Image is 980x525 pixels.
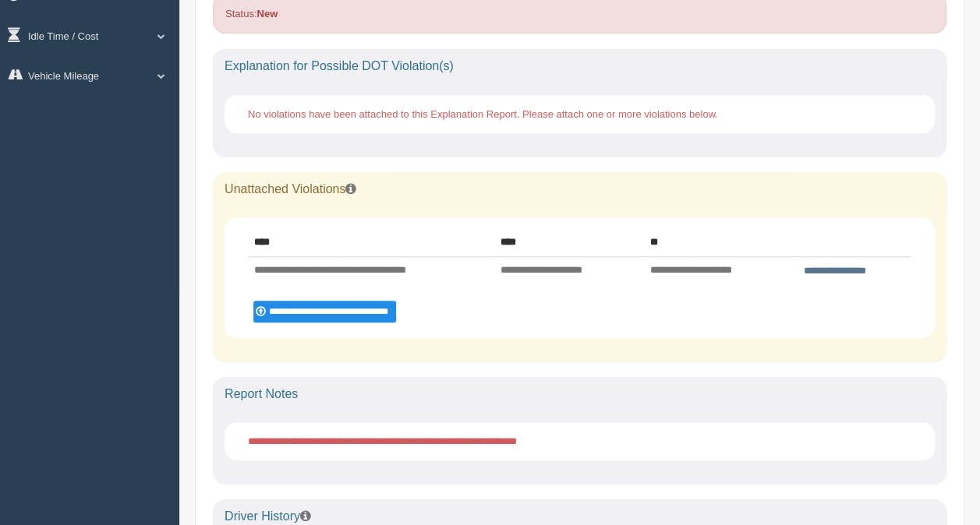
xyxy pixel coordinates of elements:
[213,172,946,206] div: Unattached Violations
[256,8,278,19] strong: New
[248,108,718,120] span: No violations have been attached to this Explanation Report. Please attach one or more violations...
[213,377,946,411] div: Report Notes
[213,49,946,83] div: Explanation for Possible DOT Violation(s)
